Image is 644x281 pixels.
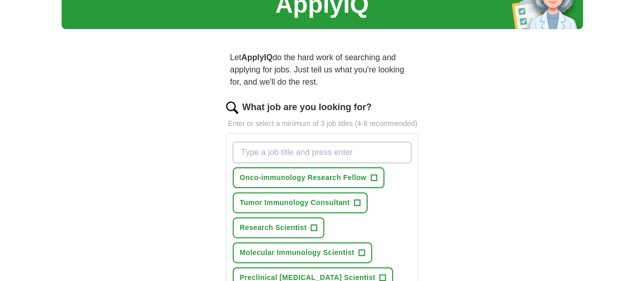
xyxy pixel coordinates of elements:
button: Tumor Immunology Consultant [233,192,368,213]
span: Tumor Immunology Consultant [240,197,350,208]
p: Let do the hard work of searching and applying for jobs. Just tell us what you're looking for, an... [226,47,418,92]
button: Molecular Immunology Scientist [233,242,372,263]
label: What job are you looking for? [242,100,372,114]
span: Research Scientist [240,222,307,233]
span: Onco-immunology Research Fellow [240,172,367,183]
span: Molecular Immunology Scientist [240,247,354,258]
p: Enter or select a minimum of 3 job titles (4-8 recommended) [226,118,418,129]
img: search.png [226,101,238,114]
button: Onco-immunology Research Fellow [233,167,384,188]
input: Type a job title and press enter [233,142,412,163]
button: Research Scientist [233,217,325,238]
strong: ApplyIQ [241,53,272,62]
